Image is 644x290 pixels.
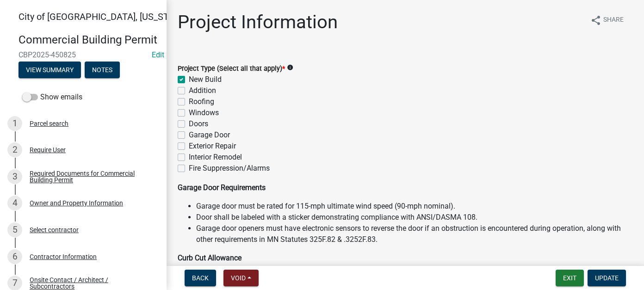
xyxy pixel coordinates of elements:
[189,163,270,174] label: Fire Suppression/Alarms
[196,223,633,245] li: Garage door openers must have electronic sensors to reverse the door if an obstruction is encount...
[583,11,631,29] button: shareShare
[30,227,79,233] div: Select contractor
[196,212,633,223] li: Door shall be labeled with a sticker demonstrating compliance with ANSI/DASMA 108.
[19,11,187,22] span: City of [GEOGRAPHIC_DATA], [US_STATE]
[189,107,219,118] label: Windows
[231,274,246,282] span: Void
[603,15,624,26] span: Share
[178,183,266,192] strong: Garage Door Requirements
[152,50,164,59] wm-modal-confirm: Edit Application Number
[7,196,22,210] div: 4
[7,222,22,237] div: 5
[19,33,159,47] h4: Commercial Building Permit
[19,50,148,59] span: CBP2025-450825
[185,270,216,286] button: Back
[19,67,81,74] wm-modal-confirm: Summary
[30,277,152,290] div: Onsite Contact / Architect / Subcontractors
[556,270,584,286] button: Exit
[287,64,293,71] i: info
[189,152,242,163] label: Interior Remodel
[7,116,22,131] div: 1
[590,15,601,26] i: share
[30,200,123,206] div: Owner and Property Information
[189,85,216,96] label: Addition
[223,270,259,286] button: Void
[30,147,66,153] div: Require User
[595,274,619,282] span: Update
[189,74,222,85] label: New Build
[192,274,209,282] span: Back
[189,141,236,152] label: Exterior Repair
[7,169,22,184] div: 3
[22,92,82,103] label: Show emails
[30,253,97,260] div: Contractor Information
[85,62,120,78] button: Notes
[30,120,68,127] div: Parcel search
[588,270,626,286] button: Update
[19,62,81,78] button: View Summary
[152,50,164,59] a: Edit
[189,96,214,107] label: Roofing
[189,130,230,141] label: Garage Door
[178,66,285,72] label: Project Type (Select all that apply)
[189,118,208,130] label: Doors
[7,249,22,264] div: 6
[196,201,633,212] li: Garage door must be rated for 115-mph ultimate wind speed (90-mph nominal).
[85,67,120,74] wm-modal-confirm: Notes
[30,170,152,183] div: Required Documents for Commercial Building Permit
[178,11,338,33] h1: Project Information
[7,142,22,157] div: 2
[178,253,241,262] strong: Curb Cut Allowance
